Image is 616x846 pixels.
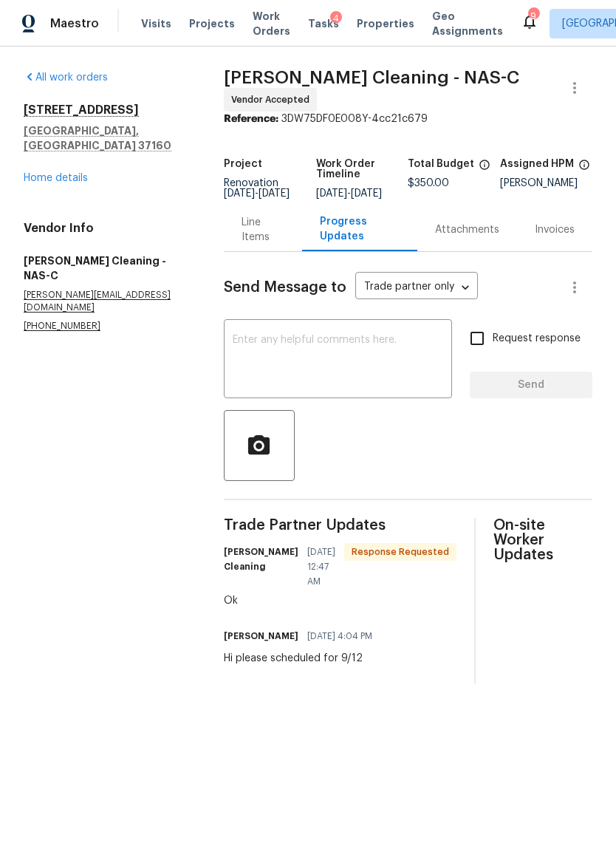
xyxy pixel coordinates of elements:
div: 9 [528,9,538,24]
span: $350.00 [408,178,449,188]
span: Request response [493,331,581,347]
div: Ok [224,593,456,608]
span: Visits [141,16,171,31]
div: Line Items [242,215,284,245]
span: Projects [189,16,235,31]
h6: [PERSON_NAME] [224,629,298,644]
h6: [PERSON_NAME] Cleaning [224,545,298,574]
span: On-site Worker Updates [493,518,592,562]
div: [PERSON_NAME] [500,178,592,188]
span: Tasks [308,18,339,29]
h4: Vendor Info [24,221,188,236]
span: The hpm assigned to this work order. [578,159,590,178]
span: Response Requested [346,545,455,559]
div: Invoices [535,222,575,237]
span: [DATE] [316,188,347,199]
div: 4 [330,11,342,26]
span: [DATE] [224,188,255,199]
span: Renovation [224,178,290,199]
a: Home details [24,173,88,183]
span: The total cost of line items that have been proposed by Opendoor. This sum includes line items th... [479,159,490,178]
span: [PERSON_NAME] Cleaning - NAS-C [224,69,519,86]
div: Attachments [435,222,499,237]
span: Geo Assignments [432,9,503,38]
span: Send Message to [224,280,346,295]
span: - [224,188,290,199]
span: Work Orders [253,9,290,38]
span: Vendor Accepted [231,92,315,107]
span: Maestro [50,16,99,31]
h5: Project [224,159,262,169]
span: Trade Partner Updates [224,518,456,533]
div: Trade partner only [355,276,478,300]
h5: [PERSON_NAME] Cleaning - NAS-C [24,253,188,283]
h5: Total Budget [408,159,474,169]
div: Hi please scheduled for 9/12 [224,651,381,666]
h5: Assigned HPM [500,159,574,169]
div: 3DW75DF0E008Y-4cc21c679 [224,112,592,126]
span: Properties [357,16,414,31]
span: [DATE] 4:04 PM [307,629,372,644]
b: Reference: [224,114,278,124]
span: [DATE] [351,188,382,199]
span: [DATE] [259,188,290,199]
a: All work orders [24,72,108,83]
div: Progress Updates [320,214,400,244]
span: - [316,188,382,199]
span: [DATE] 12:47 AM [307,545,335,589]
h5: Work Order Timeline [316,159,408,180]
